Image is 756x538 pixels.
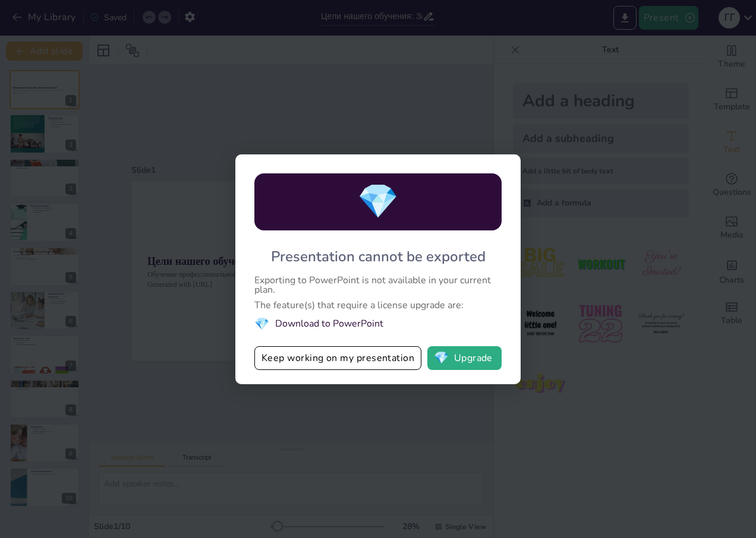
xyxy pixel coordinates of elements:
li: Download to PowerPoint [254,316,502,332]
span: diamond [254,316,269,332]
div: The feature(s) that require a license upgrade are: [254,300,502,310]
button: diamondUpgrade [427,346,502,370]
div: Presentation cannot be exported [271,247,486,266]
span: diamond [357,179,399,224]
span: diamond [434,352,449,364]
div: Exporting to PowerPoint is not available in your current plan. [254,276,502,295]
button: Keep working on my presentation [254,346,421,370]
